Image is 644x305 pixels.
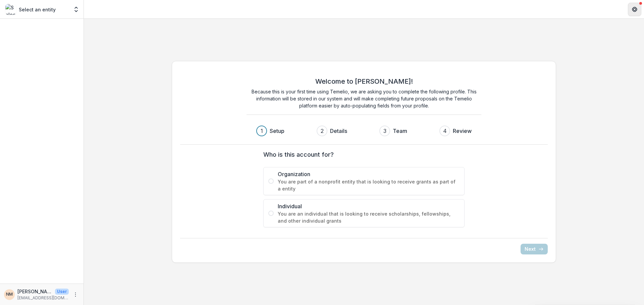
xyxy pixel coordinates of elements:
[278,178,460,192] span: You are part of a nonprofit entity that is looking to receive grants as part of a entity
[270,127,284,135] h3: Setup
[393,127,407,135] h3: Team
[6,292,13,297] div: Nick Madel
[55,289,69,295] p: User
[263,150,461,159] label: Who is this account for?
[247,88,481,109] p: Because this is your first time using Temelio, we are asking you to complete the following profil...
[321,127,324,135] div: 2
[315,77,413,85] h2: Welcome to [PERSON_NAME]!
[278,210,460,224] span: You are an individual that is looking to receive scholarships, fellowships, and other individual ...
[71,3,81,16] button: Open entity switcher
[5,4,16,15] img: Select an entity
[261,127,263,135] div: 1
[453,127,472,135] h3: Review
[256,126,472,136] div: Progress
[628,3,641,16] button: Get Help
[521,244,548,254] button: Next
[330,127,347,135] h3: Details
[443,127,447,135] div: 4
[71,291,79,299] button: More
[383,127,386,135] div: 3
[17,295,69,301] p: [EMAIL_ADDRESS][DOMAIN_NAME]
[17,288,52,295] p: [PERSON_NAME]
[278,202,460,210] span: Individual
[278,170,460,178] span: Organization
[19,6,56,13] p: Select an entity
